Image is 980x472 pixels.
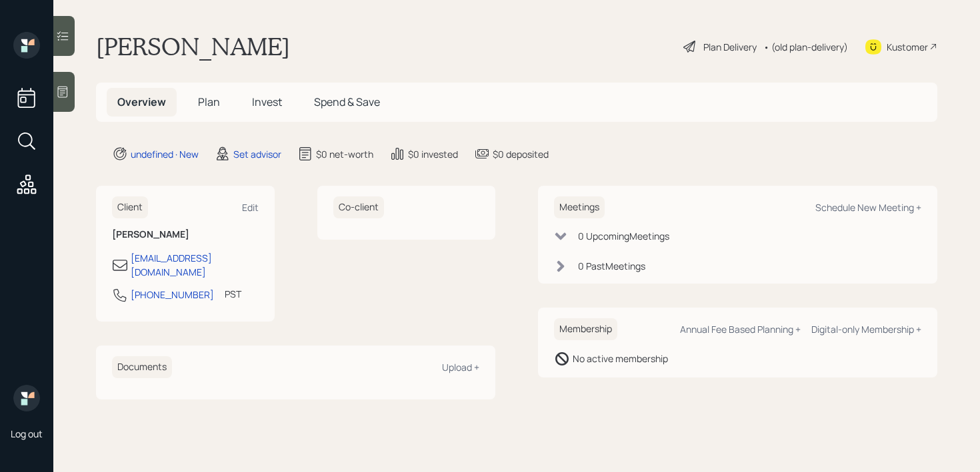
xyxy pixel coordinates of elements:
[131,288,214,302] div: [PHONE_NUMBER]
[316,147,373,161] div: $0 net-worth
[578,259,645,273] div: 0 Past Meeting s
[96,32,290,61] h1: [PERSON_NAME]
[131,251,259,279] div: [EMAIL_ADDRESS][DOMAIN_NAME]
[314,95,380,109] span: Spend & Save
[763,40,848,54] div: • (old plan-delivery)
[887,40,928,54] div: Kustomer
[198,95,220,109] span: Plan
[680,323,801,336] div: Annual Fee Based Planning +
[225,287,241,301] div: PST
[815,201,921,214] div: Schedule New Meeting +
[333,196,384,218] h6: Co-client
[131,147,199,161] div: undefined · New
[11,427,43,440] div: Log out
[554,196,605,218] h6: Meetings
[112,196,148,218] h6: Client
[112,356,172,378] h6: Documents
[112,229,259,240] h6: [PERSON_NAME]
[242,201,259,214] div: Edit
[408,147,458,161] div: $0 invested
[117,95,166,109] span: Overview
[554,318,617,340] h6: Membership
[233,147,281,161] div: Set advisor
[811,323,921,336] div: Digital-only Membership +
[13,385,40,411] img: retirable_logo.png
[442,361,479,373] div: Upload +
[703,40,757,54] div: Plan Delivery
[252,95,282,109] span: Invest
[493,147,549,161] div: $0 deposited
[578,229,669,243] div: 0 Upcoming Meeting s
[573,352,668,365] div: No active membership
